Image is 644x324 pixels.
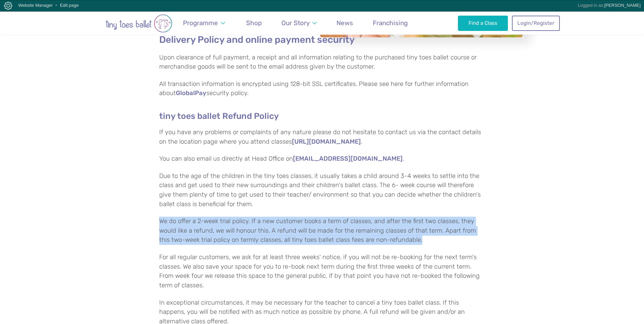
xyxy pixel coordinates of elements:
[604,3,641,8] a: [PERSON_NAME]
[333,15,356,31] a: News
[159,154,485,164] p: You can also email us directly at Head Office on .
[159,111,485,121] h4: tiny toes ballet Refund Policy
[60,3,79,8] a: Edit page
[293,156,403,162] a: [EMAIL_ADDRESS][DOMAIN_NAME]
[458,16,508,31] a: Find a Class
[159,217,485,245] p: We do offer a 2-week trial policy. If a new customer books a term of classes, and after the first...
[512,16,559,31] a: Login/Register
[85,14,193,33] img: tiny toes ballet
[578,0,641,11] div: Logged in as:
[176,90,206,97] a: GlobalPay
[278,15,320,31] a: Our Story
[85,11,193,35] a: Go to home page
[183,19,218,27] span: Programme
[18,3,53,8] a: Website Manager
[243,15,265,31] a: Shop
[159,128,485,146] p: If you have any problems or complaints of any nature please do not hesitate to contact us via the...
[292,139,361,145] a: [URL][DOMAIN_NAME]
[4,2,12,10] img: Copper Bay Digital CMS
[246,19,262,27] span: Shop
[180,15,228,31] a: Programme
[159,53,485,72] p: Upon clearance of full payment, a receipt and all information relating to the purchased tiny toes...
[159,172,485,209] p: Due to the age of the children in the tiny toes classes, it usually takes a child around 3-4 week...
[159,253,485,290] p: For all regular customers, we ask for at least three weeks' notice, if you will not be re-booking...
[159,34,485,46] h2: Delivery Policy and online payment security
[373,19,408,27] span: Franchising
[281,19,310,27] span: Our Story
[370,15,411,31] a: Franchising
[159,79,485,98] p: All transaction information is encrypted using 128-bit SSL certificates. Please see here for furt...
[336,19,353,27] span: News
